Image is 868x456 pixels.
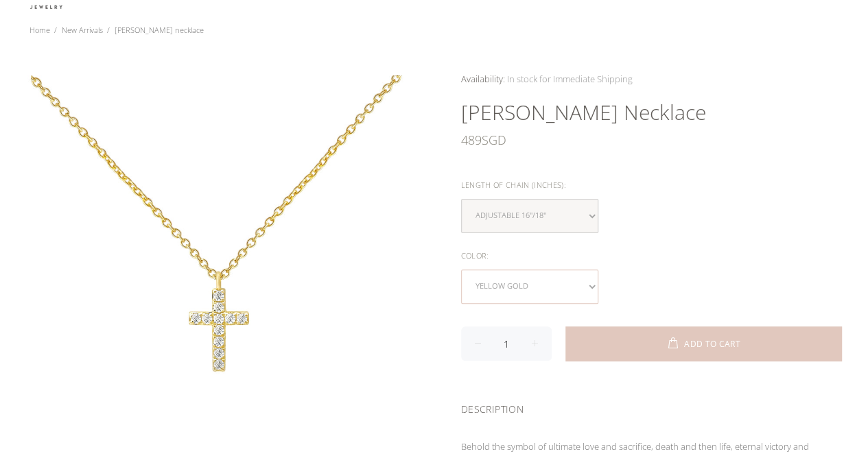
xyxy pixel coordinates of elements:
[461,247,842,265] div: Color:
[62,25,103,35] a: New Arrivals
[115,25,204,35] span: [PERSON_NAME] necklace
[461,126,482,154] span: 489
[507,73,633,85] span: In stock for Immediate Shipping
[461,99,842,126] h1: [PERSON_NAME] necklace
[461,385,842,429] div: DESCRIPTION
[461,176,842,194] div: Length of Chain (inches):
[684,340,740,348] span: ADD TO CART
[461,126,842,154] div: SGD
[565,326,842,361] button: ADD TO CART
[30,25,50,35] a: Home
[461,73,505,85] span: Availability:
